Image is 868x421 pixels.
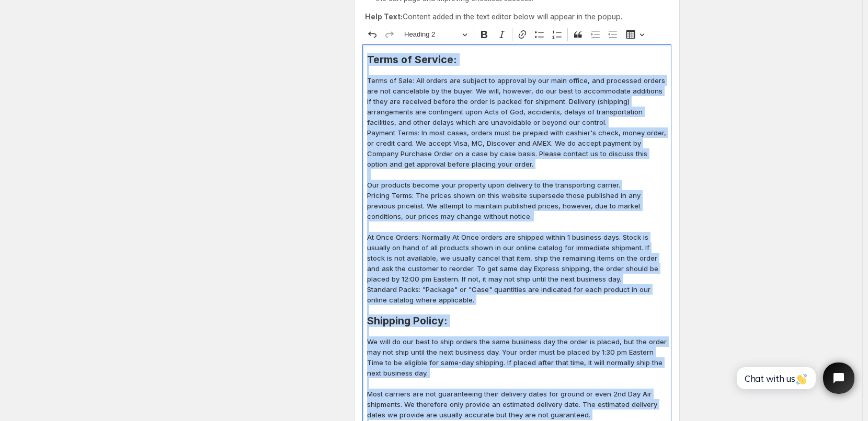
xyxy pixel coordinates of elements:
span: Heading 2 [404,28,459,41]
p: We will do our best to ship orders the same business day the order is placed, but the order may n... [367,336,667,378]
strong: Help Text: [365,12,403,21]
p: Payment Terms: In most cases, orders must be prepaid with cashier's check, money order, or credit... [367,127,667,180]
h2: Terms of Service: [367,54,667,65]
p: Our products become your property upon delivery to the transporting carrier. [367,180,667,190]
p: Most carriers are not guaranteeing their delivery dates for ground or even 2nd Day Air shipments.... [367,389,667,420]
p: Terms of Sale: All orders are subject to approval by our main office, and processed orders are no... [367,75,667,127]
h2: Shipping Policy: [367,315,667,326]
iframe: Tidio Chat [725,354,863,403]
p: Standard Packs: "Package" or "Case" quantities are indicated for each product in our online catal... [367,284,667,305]
button: Heading 2, Heading [399,27,472,43]
p: Content added in the text editor below will appear in the popup. [365,11,669,22]
p: At Once Orders: Normally At Once orders are shipped within 1 business days. Stock is usually on h... [367,232,667,284]
p: Pricing Terms: The prices shown on this website supersede those published in any previous priceli... [367,190,667,221]
div: Editor toolbar [362,25,671,44]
